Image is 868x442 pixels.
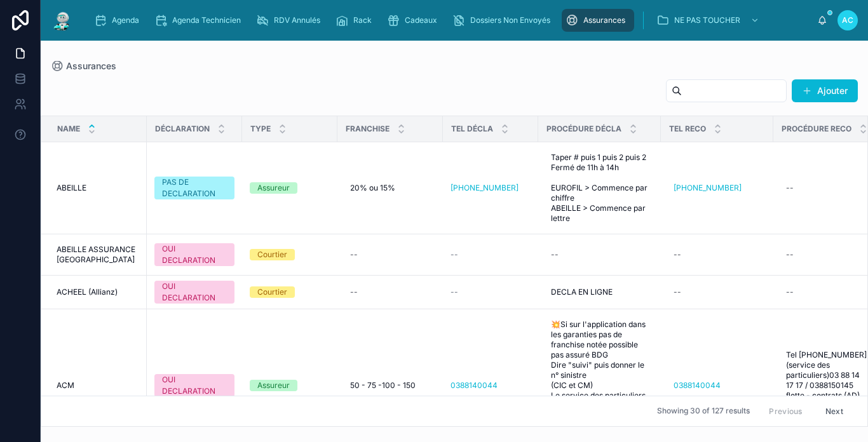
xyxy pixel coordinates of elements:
[546,244,653,265] a: --
[90,9,148,32] a: Agenda
[546,282,653,302] a: DECLA EN LIGNE
[345,244,435,265] a: --
[274,15,320,25] span: RDV Annulés
[172,15,241,25] span: Agenda Technicien
[674,250,681,260] div: --
[57,183,139,193] a: ABEILLE
[350,380,416,391] span: 50 - 75 -100 - 150
[51,10,74,30] img: App logo
[451,124,493,134] span: TEL DÉCLA
[250,380,330,391] a: Assureur
[782,124,851,134] span: PROCÉDURE RECO
[252,9,329,32] a: RDV Annulés
[551,287,613,297] span: DECLA EN LIGNE
[257,249,287,260] div: Courtier
[451,380,498,391] a: 0388140044
[57,287,118,297] span: ACHEEL (Allianz)
[350,250,358,260] div: --
[151,9,250,32] a: Agenda Technicien
[51,60,116,72] a: Assurances
[257,286,287,298] div: Courtier
[257,380,290,391] div: Assureur
[842,15,853,25] span: AC
[792,79,858,102] button: Ajouter
[154,243,234,266] a: OUI DECLARATION
[345,375,435,396] a: 50 - 75 -100 - 150
[786,287,794,297] div: --
[84,6,817,34] div: scrollable content
[451,287,458,297] span: --
[383,9,446,32] a: Cadeaux
[162,374,227,397] div: OUI DECLARATION
[449,9,559,32] a: Dossiers Non Envoyés
[451,250,531,260] a: --
[332,9,381,32] a: Rack
[162,177,227,199] div: PAS DE DECLARATION
[57,287,139,297] a: ACHEEL (Allianz)
[353,15,372,25] span: Rack
[162,243,227,266] div: OUI DECLARATION
[653,9,766,32] a: NE PAS TOUCHER
[250,182,330,194] a: Assureur
[674,183,742,193] a: [PHONE_NUMBER]
[154,374,234,397] a: OUI DECLARATION
[657,406,750,417] span: Showing 30 of 127 results
[350,183,395,193] span: 20% ou 15%
[583,15,625,25] span: Assurances
[470,15,550,25] span: Dossiers Non Envoyés
[674,15,740,25] span: NE PAS TOUCHER
[57,183,86,193] span: ABEILLE
[786,183,794,193] div: --
[350,287,358,297] div: --
[405,15,437,25] span: Cadeaux
[66,60,116,72] span: Assurances
[250,124,271,134] span: TYPE
[451,287,531,297] a: --
[551,250,559,260] div: --
[57,244,139,265] a: ABEILLE ASSURANCE [GEOGRAPHIC_DATA]
[786,250,794,260] div: --
[257,182,290,194] div: Assureur
[345,178,435,198] a: 20% ou 15%
[562,9,634,32] a: Assurances
[674,380,721,391] a: 0388140044
[250,286,330,298] a: Courtier
[546,124,621,134] span: PROCÉDURE DÉCLA
[451,250,458,260] span: --
[674,287,681,297] div: --
[346,124,390,134] span: FRANCHISE
[345,282,435,302] a: --
[155,124,210,134] span: DÉCLARATION
[112,15,139,25] span: Agenda
[451,183,531,193] a: [PHONE_NUMBER]
[154,281,234,304] a: OUI DECLARATION
[57,124,80,134] span: Name
[668,375,766,396] a: 0388140044
[817,401,852,421] button: Next
[57,380,139,391] a: ACM
[546,147,653,229] a: Taper # puis 1 puis 2 puis 2 Fermé de 11h à 14h EUROFIL > Commence par chiffre ABEILLE > Commence...
[669,124,706,134] span: TEL RECO
[57,380,74,391] span: ACM
[162,281,227,304] div: OUI DECLARATION
[668,178,766,198] a: [PHONE_NUMBER]
[668,282,766,302] a: --
[154,177,234,199] a: PAS DE DECLARATION
[250,249,330,260] a: Courtier
[451,183,519,193] a: [PHONE_NUMBER]
[668,244,766,265] a: --
[551,152,648,224] span: Taper # puis 1 puis 2 puis 2 Fermé de 11h à 14h EUROFIL > Commence par chiffre ABEILLE > Commence...
[451,380,531,391] a: 0388140044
